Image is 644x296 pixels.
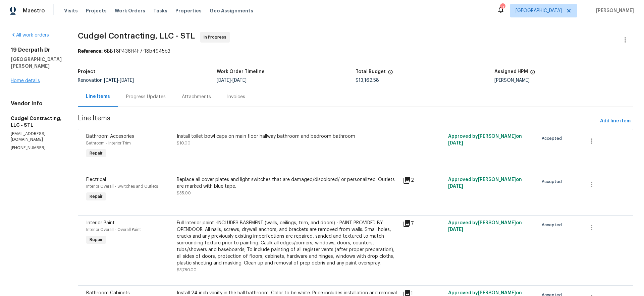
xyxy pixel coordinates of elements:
h5: Cudgel Contracting, LLC - STL [11,115,62,128]
span: Bathroom Accesories [86,134,134,139]
span: $13,162.58 [356,78,379,83]
h2: 19 Deerpath Dr [11,47,62,53]
p: [EMAIL_ADDRESS][DOMAIN_NAME] [11,131,62,142]
div: Replace all cover plates and light switches that are damaged/discolored/ or personalized. Outlets... [177,176,399,190]
div: Invoices [227,94,245,100]
h5: Project [78,69,95,74]
span: The total cost of line items that have been proposed by Opendoor. This sum includes line items th... [388,69,393,78]
span: [GEOGRAPHIC_DATA] [516,7,562,14]
span: Add line item [600,117,631,125]
span: Renovation [78,78,134,83]
h5: [GEOGRAPHIC_DATA][PERSON_NAME] [11,56,62,69]
span: Interior Overall - Switches and Outlets [86,184,158,188]
span: [DATE] [448,184,463,189]
span: [DATE] [104,78,118,83]
span: Interior Overall - Overall Paint [86,228,141,232]
h5: Assigned HPM [494,69,528,74]
div: 11 [500,4,505,11]
span: Maestro [23,7,45,14]
span: Bathroom Cabinets [86,291,130,295]
h5: Work Order Timeline [217,69,265,74]
h5: Total Budget [356,69,386,74]
span: [DATE] [232,78,247,83]
div: Attachments [182,94,211,100]
h4: Vendor Info [11,100,62,107]
span: $10.00 [177,141,191,145]
span: Work Orders [115,7,145,14]
span: [DATE] [120,78,134,83]
div: Line Items [86,93,110,100]
a: Home details [11,78,40,83]
span: [DATE] [448,227,463,232]
p: [PHONE_NUMBER] [11,145,62,151]
div: Install toilet bowl caps on main floor hallway bathroom and bedroom bathroom [177,133,399,140]
a: All work orders [11,33,49,38]
span: Bathroom - Interior Trim [86,141,131,145]
span: Approved by [PERSON_NAME] on [448,221,522,232]
span: Accepted [542,222,565,228]
span: Approved by [PERSON_NAME] on [448,134,522,145]
span: Geo Assignments [210,7,253,14]
span: Repair [87,193,105,200]
span: Repair [87,150,105,157]
span: - [217,78,247,83]
div: 2 [403,176,444,184]
span: $3,780.00 [177,268,197,272]
div: [PERSON_NAME] [494,78,633,83]
div: Progress Updates [126,94,166,100]
span: [DATE] [217,78,231,83]
span: Accepted [542,135,565,142]
span: Electrical [86,177,106,182]
span: Accepted [542,178,565,185]
span: Approved by [PERSON_NAME] on [448,177,522,189]
span: Properties [175,7,202,14]
span: Interior Paint [86,221,115,225]
span: In Progress [204,34,229,41]
span: Visits [64,7,78,14]
span: Projects [86,7,107,14]
span: [PERSON_NAME] [593,7,634,14]
b: Reference: [78,49,103,54]
span: - [104,78,134,83]
span: Tasks [153,8,167,13]
span: Cudgel Contracting, LLC - STL [78,32,195,40]
button: Add line item [597,115,633,127]
div: 7 [403,220,444,228]
div: 6BBT8P436H4F7-18b4945b3 [78,48,633,55]
span: Line Items [78,115,597,127]
span: [DATE] [448,141,463,145]
span: Repair [87,236,105,243]
span: $35.00 [177,191,191,195]
span: The hpm assigned to this work order. [530,69,535,78]
div: Full Interior paint -INCLUDES BASEMENT (walls, ceilings, trim, and doors) - PAINT PROVIDED BY OPE... [177,220,399,267]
